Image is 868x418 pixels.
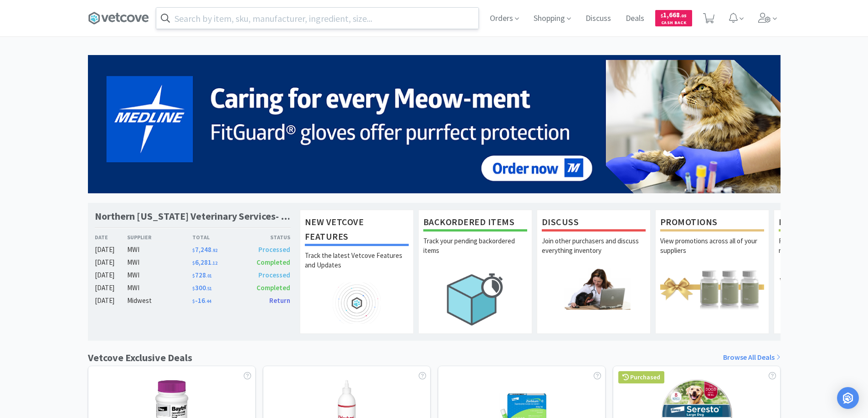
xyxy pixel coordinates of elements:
[655,210,769,333] a: PromotionsView promotions across all of your suppliers
[88,55,781,193] img: 5b85490d2c9a43ef9873369d65f5cc4c_481.png
[156,8,478,29] input: Search by item, sku, manufacturer, ingredient, size...
[257,283,290,292] span: Completed
[211,260,217,266] span: . 12
[423,268,527,330] img: hero_backorders.png
[95,257,291,268] a: [DATE]MWI$6,281.12Completed
[241,233,291,242] div: Status
[660,236,764,268] p: View promotions across all of your suppliers
[95,244,128,255] div: [DATE]
[95,270,128,281] div: [DATE]
[127,233,192,242] div: Supplier
[622,15,648,23] a: Deals
[537,210,651,333] a: DiscussJoin other purchasers and discuss everything inventory
[95,295,291,306] a: [DATE]Midwest$-16.44Return
[206,286,212,292] span: . 51
[661,13,663,19] span: $
[192,245,217,254] span: 7,248
[95,257,128,268] div: [DATE]
[95,244,291,255] a: [DATE]MWI$7,248.92Processed
[95,295,128,306] div: [DATE]
[192,271,212,279] span: 728
[192,283,212,292] span: 300
[192,258,217,267] span: 6,281
[542,236,646,268] p: Join other purchasers and discuss everything inventory
[423,215,527,232] h1: Backordered Items
[127,270,192,281] div: MWI
[192,298,195,304] span: $
[423,236,527,268] p: Track your pending backordered items
[305,215,409,246] h1: New Vetcove Features
[258,271,290,279] span: Processed
[837,387,859,409] div: Open Intercom Messenger
[192,233,241,242] div: Total
[127,257,192,268] div: MWI
[95,210,291,223] h1: Northern [US_STATE] Veterinary Services- [GEOGRAPHIC_DATA]
[660,268,764,309] img: hero_promotions.png
[127,282,192,293] div: MWI
[655,6,692,30] a: $1,668.05Cash Back
[206,273,212,279] span: . 01
[269,296,290,305] span: Return
[723,352,781,363] a: Browse All Deals
[680,13,687,19] span: . 05
[95,233,128,242] div: Date
[192,296,211,305] span: -16
[127,244,192,255] div: MWI
[95,282,128,293] div: [DATE]
[192,260,195,266] span: $
[542,268,646,309] img: hero_discuss.png
[211,247,217,253] span: . 92
[205,298,211,304] span: . 44
[257,258,290,267] span: Completed
[258,245,290,254] span: Processed
[661,20,687,26] span: Cash Back
[192,273,195,279] span: $
[127,295,192,306] div: Midwest
[661,10,687,19] span: 1,668
[305,282,409,324] img: hero_feature_roadmap.png
[582,15,615,23] a: Discuss
[192,247,195,253] span: $
[95,282,291,293] a: [DATE]MWI$300.51Completed
[542,215,646,232] h1: Discuss
[192,286,195,292] span: $
[300,210,414,333] a: New Vetcove FeaturesTrack the latest Vetcove Features and Updates
[305,251,409,282] p: Track the latest Vetcove Features and Updates
[660,215,764,232] h1: Promotions
[95,270,291,281] a: [DATE]MWI$728.01Processed
[418,210,532,333] a: Backordered ItemsTrack your pending backordered items
[88,350,192,366] h1: Vetcove Exclusive Deals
